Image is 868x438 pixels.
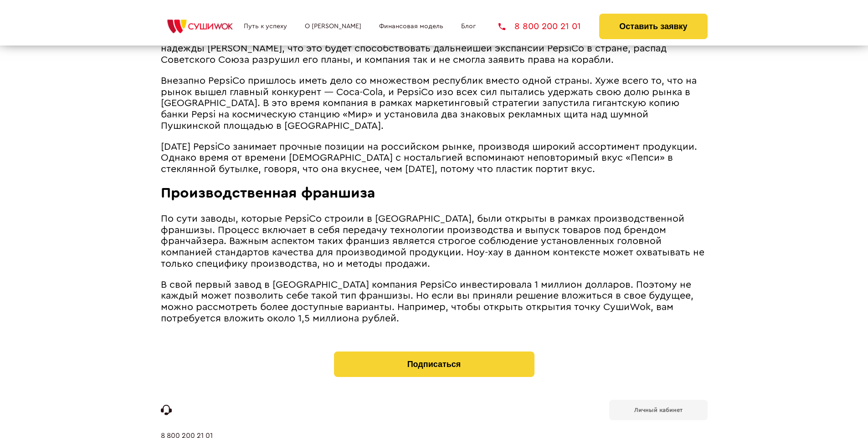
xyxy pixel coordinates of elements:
b: Личный кабинет [634,407,683,413]
button: Подписаться [334,351,534,377]
span: Производственная франшиза [161,186,375,200]
a: Личный кабинет [609,400,708,420]
span: 8 800 200 21 01 [514,22,581,31]
a: Финансовая модель [379,23,443,30]
span: Внезапно PepsiCo пришлось иметь дело со множеством республик вместо одной страны. Хуже всего то, ... [161,76,697,130]
a: Блог [461,23,476,30]
span: По сути заводы, которые PepsiCo строили в [GEOGRAPHIC_DATA], были открыты в рамках производственн... [161,214,704,268]
a: О [PERSON_NAME] [305,23,361,30]
a: Путь к успеху [244,23,287,30]
span: [DATE] PepsiCo занимает прочные позиции на российском рынке, производя широкий ассортимент продук... [161,142,697,174]
button: Оставить заявку [599,14,707,39]
a: 8 800 200 21 01 [498,22,581,31]
span: В свой первый завод в [GEOGRAPHIC_DATA] компания PepsiCo инвестировала 1 миллион долларов. Поэтом... [161,280,693,323]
